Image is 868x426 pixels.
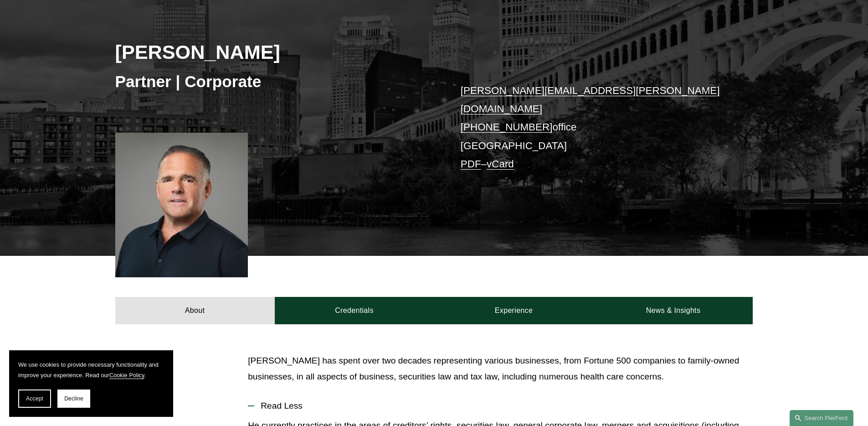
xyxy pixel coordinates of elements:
[790,410,853,426] a: Search this site
[248,394,753,418] button: Read Less
[26,395,43,402] span: Accept
[115,72,434,92] h3: Partner | Corporate
[18,390,51,408] button: Accept
[461,85,720,114] a: [PERSON_NAME][EMAIL_ADDRESS][PERSON_NAME][DOMAIN_NAME]
[434,297,594,324] a: Experience
[461,121,553,133] a: [PHONE_NUMBER]
[64,395,83,402] span: Decline
[115,40,434,64] h2: [PERSON_NAME]
[254,401,753,411] span: Read Less
[275,297,434,324] a: Credentials
[593,297,753,324] a: News & Insights
[461,158,481,170] a: PDF
[115,297,275,324] a: About
[487,158,514,170] a: vCard
[18,359,164,380] p: We use cookies to provide necessary functionality and improve your experience. Read our .
[461,82,726,174] p: office [GEOGRAPHIC_DATA] –
[109,372,144,379] a: Cookie Policy
[9,350,173,417] section: Cookie banner
[57,390,90,408] button: Decline
[248,353,753,384] p: [PERSON_NAME] has spent over two decades representing various businesses, from Fortune 500 compan...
